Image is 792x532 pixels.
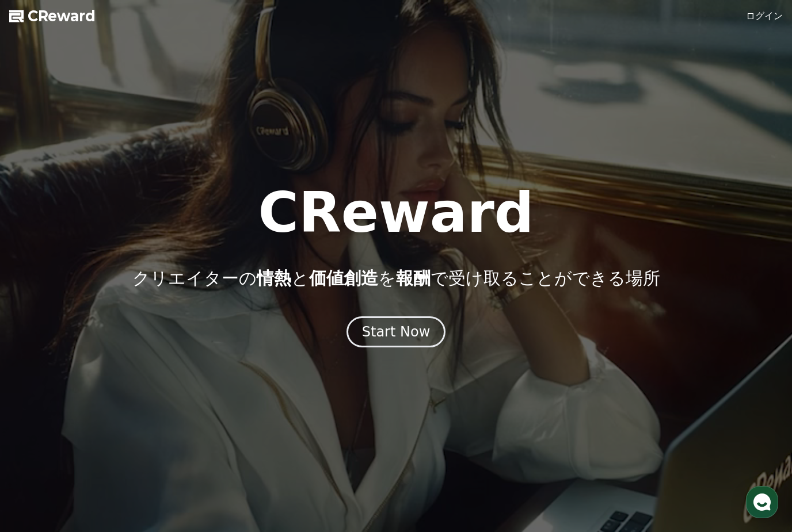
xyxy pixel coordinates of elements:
span: 情熱 [257,268,291,288]
button: Start Now [346,316,446,347]
h1: CReward [258,185,534,240]
span: 価値創造 [309,268,378,288]
div: Start Now [362,323,431,341]
p: クリエイターの と を で受け取ることができる場所 [132,268,660,289]
a: Start Now [346,328,446,339]
a: ログイン [746,9,783,23]
a: CReward [9,7,96,25]
span: 報酬 [396,268,431,288]
span: CReward [28,7,96,25]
